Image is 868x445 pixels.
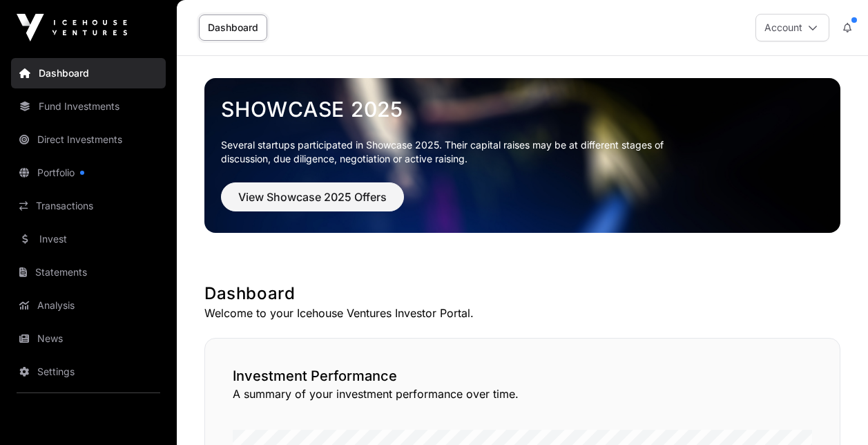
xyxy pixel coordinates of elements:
button: Account [755,14,829,41]
a: Dashboard [11,58,166,88]
a: Portfolio [11,158,166,188]
a: View Showcase 2025 Offers [221,196,404,210]
h1: Dashboard [204,283,840,305]
img: Icehouse Ventures Logo [17,14,127,41]
span: View Showcase 2025 Offers [238,189,387,205]
button: View Showcase 2025 Offers [221,182,404,211]
a: Dashboard [199,15,267,41]
a: Analysis [11,290,166,321]
iframe: Chat Widget [799,379,868,445]
p: A summary of your investment performance over time. [233,386,812,402]
a: Showcase 2025 [221,97,824,122]
a: Direct Investments [11,124,166,155]
img: Showcase 2025 [204,78,840,233]
a: Settings [11,357,166,387]
a: Transactions [11,191,166,221]
a: Fund Investments [11,91,166,122]
p: Several startups participated in Showcase 2025. Their capital raises may be at different stages o... [221,138,685,166]
a: Invest [11,224,166,254]
h2: Investment Performance [233,366,812,386]
a: Statements [11,257,166,287]
a: News [11,323,166,354]
p: Welcome to your Icehouse Ventures Investor Portal. [204,305,840,321]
